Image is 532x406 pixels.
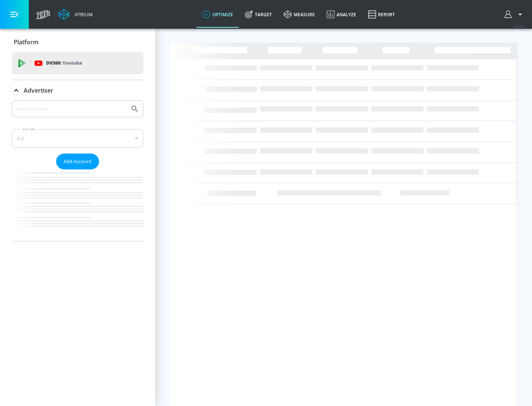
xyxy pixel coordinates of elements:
button: Add Account [56,154,99,169]
span: v 4.25.2 [514,24,525,28]
a: optimize [197,1,239,28]
input: Search by name [15,104,127,114]
div: Advertiser [12,80,143,101]
a: Atrium [58,9,93,20]
p: Youtube [62,59,82,67]
div: A-Z [12,129,143,148]
div: Atrium [72,11,93,18]
a: measure [278,1,321,28]
label: Sort By [21,127,37,131]
p: Platform [14,38,38,46]
p: Advertiser [24,86,53,94]
div: Advertiser [12,100,143,241]
a: Report [362,1,401,28]
a: Analyze [321,1,362,28]
p: DV360: [46,59,82,67]
span: Add Account [64,157,92,166]
div: DV360: Youtube [12,52,143,74]
div: Platform [12,32,143,52]
a: Target [239,1,278,28]
nav: list of Advertiser [12,169,143,241]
